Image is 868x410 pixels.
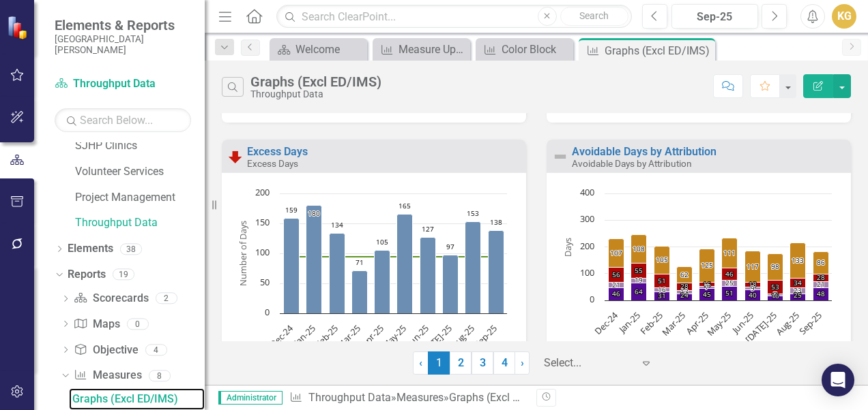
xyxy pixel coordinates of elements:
a: Scorecards [74,291,148,306]
a: Excess Days [247,145,308,158]
path: May-25, 165. Excess Days. [397,215,413,314]
text: 180 [308,208,320,218]
path: Jun-25, 40. Provider Avoidable Days. [745,290,761,301]
text: 200 [255,186,270,198]
path: Dec-24, 56. Payor Avoidable Days. [609,268,624,283]
text: 108 [633,244,645,253]
text: 51 [658,276,666,285]
text: Jan-25 [291,322,318,349]
a: Color Block [479,41,570,58]
text: Jan-25 [616,309,643,336]
div: 38 [120,243,142,255]
path: Jan-25, 19. Hospital Avoidable Days. [631,279,647,283]
path: Mar-25, 28. Payor Avoidable Days. [677,283,693,291]
a: Measures [74,368,141,383]
text: 23 [794,285,802,295]
text: 16 [703,279,711,289]
a: Elements [68,241,113,257]
g: Hospital Avoidable Days, bar series 3 of 4 with 10 bars. [609,279,829,296]
img: Below Plan [227,148,244,165]
text: 13 [680,287,689,296]
text: 71 [356,257,364,267]
svg: Interactive chart [553,187,839,408]
div: Throughput Data [250,89,381,99]
text: 51 [725,288,734,298]
span: 1 [428,351,450,375]
button: Sep-25 [671,4,758,29]
path: Apr-25, 7. Hospital Avoidable Days. [699,287,715,289]
text: 159 [285,205,298,215]
div: Welcome [295,41,364,58]
path: Jul-25, 16. Provider Avoidable Days. [768,296,783,301]
path: May-25, 25. Hospital Avoidable Days. [722,281,738,287]
text: 100 [580,266,594,279]
button: Search [560,7,628,26]
path: Mar-25, 24. Provider Avoidable Days. [677,294,693,301]
text: Sep-25 [472,322,500,350]
text: 105 [376,237,388,247]
img: Not Defined [552,148,568,165]
text: Feb-25 [637,309,665,337]
text: 19 [635,275,643,285]
text: 111 [723,248,736,257]
path: Jan-25, 108. External Avoidable Days. [631,235,647,264]
path: Aug-25, 34. Payor Avoidable Days. [790,279,806,288]
path: Feb-25, 16. Hospital Avoidable Days. [654,288,670,292]
div: Measure Update Report [399,41,467,58]
text: 9 [751,283,755,293]
path: Jun-25, 18. Payor Avoidable Days. [745,283,761,287]
path: Mar-25, 62. External Avoidable Days. [677,267,693,283]
text: 56 [612,270,620,279]
text: 31 [658,291,666,300]
a: Project Management [75,190,205,206]
text: 0 [265,306,270,318]
text: 117 [747,262,759,271]
path: Aug-25, 133. External Avoidable Days. [790,243,806,279]
div: 0 [127,318,149,330]
span: Administrator [218,391,283,405]
text: 28 [817,272,825,282]
div: Sep-25 [676,9,753,25]
text: 45 [703,289,711,299]
g: Excess Days, series 1 of 2. Bar series with 10 bars. [284,206,504,314]
input: Search Below... [55,108,191,132]
a: 2 [450,351,472,375]
path: Feb-25, 134. Excess Days. [330,234,345,314]
text: Dec-24 [592,309,620,338]
path: Apr-25, 125. External Avoidable Days. [699,249,715,283]
path: Aug-25, 25. Provider Avoidable Days. [790,294,806,301]
text: 105 [656,255,668,264]
g: External Avoidable Days, bar series 1 of 4 with 10 bars. [609,235,829,283]
path: Sep-25, 86. External Avoidable Days. [813,252,829,274]
a: 3 [472,351,493,375]
text: May-25 [379,322,409,351]
a: Maps [74,317,119,332]
text: 138 [490,217,502,227]
path: Dec-24, 107. External Avoidable Days. [609,239,624,268]
path: Feb-25, 51. Payor Avoidable Days. [654,274,670,288]
text: 40 [749,290,757,300]
text: Aug-25 [448,322,477,351]
text: 64 [635,287,643,296]
text: 16 [771,291,779,300]
div: Graphs (Excl ED/IMS) [250,74,381,89]
text: 46 [612,289,620,298]
path: May-25, 111. External Avoidable Days. [722,238,738,268]
path: Sep-25, 21. Hospital Avoidable Days. [813,282,829,288]
path: Jun-25, 117. External Avoidable Days. [745,251,761,283]
text: 7 [705,282,709,291]
path: Jan-25, 180. Excess Days. [306,206,322,314]
div: Color Block [502,41,570,58]
g: Provider Avoidable Days, bar series 4 of 4 with 10 bars. [609,283,829,301]
text: 98 [771,262,779,271]
text: Number of Days [237,221,249,286]
text: 62 [680,270,689,279]
div: 4 [145,344,167,356]
path: Jul-25, 7. Hospital Avoidable Days. [768,294,783,296]
text: 100 [255,246,270,258]
text: 46 [725,269,734,279]
path: Jan-25, 64. Provider Avoidable Days. [631,283,647,301]
div: » » [289,390,526,406]
text: 400 [580,186,594,198]
span: Elements & Reports [55,17,191,33]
